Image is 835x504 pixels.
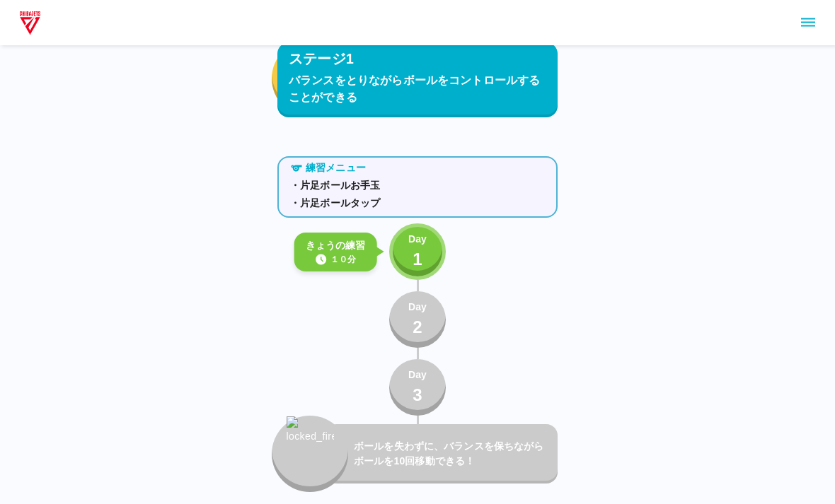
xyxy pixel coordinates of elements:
p: バランスをとりながらボールをコントロールすることができる [289,72,546,106]
p: ・片足ボールタップ [290,196,545,211]
p: ステージ1 [289,48,354,69]
button: Day3 [389,359,446,416]
p: ・片足ボールお手玉 [290,178,545,193]
img: dummy [17,8,43,37]
p: Day [408,232,427,247]
button: Day2 [389,291,446,348]
button: sidemenu [796,11,820,35]
p: Day [408,368,427,382]
p: 2 [413,315,422,340]
button: fire_icon [272,40,348,117]
img: locked_fire_icon [287,416,334,474]
button: Day1 [389,223,446,280]
p: １０分 [330,253,356,266]
p: ボールを失わずに、バランスを保ちながらボールを10回移動できる！ [354,439,552,469]
p: きょうの練習 [306,238,366,253]
p: 3 [413,382,422,408]
p: Day [408,300,427,315]
p: 1 [413,247,422,272]
p: 練習メニュー [306,160,366,175]
button: locked_fire_icon [272,416,348,492]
